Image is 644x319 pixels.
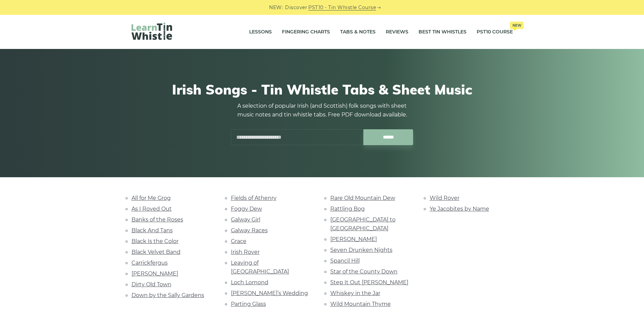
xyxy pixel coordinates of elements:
a: Wild Mountain Thyme [330,301,391,307]
a: Ye Jacobites by Name [430,206,489,212]
a: Fields of Athenry [231,195,277,201]
a: Rattling Bog [330,206,365,212]
a: All for Me Grog [132,195,171,201]
a: Rare Old Mountain Dew [330,195,395,201]
a: Irish Rover [231,249,260,255]
a: Black Velvet Band [132,249,181,255]
a: Star of the County Down [330,268,398,275]
a: As I Roved Out [132,206,172,212]
img: LearnTinWhistle.com [132,23,172,40]
a: Foggy Dew [231,206,262,212]
a: [PERSON_NAME] [330,236,377,242]
a: Lessons [249,24,272,41]
a: Dirty Old Town [132,281,171,288]
a: Down by the Sally Gardens [132,292,204,298]
a: Carrickfergus [132,260,168,266]
a: [GEOGRAPHIC_DATA] to [GEOGRAPHIC_DATA] [330,216,396,232]
a: Seven Drunken Nights [330,247,392,253]
a: Whiskey in the Jar [330,290,380,296]
a: Leaving of [GEOGRAPHIC_DATA] [231,260,289,275]
a: Black Is the Color [132,238,178,244]
a: Grace [231,238,246,244]
a: Tabs & Notes [340,24,376,41]
a: [PERSON_NAME] [132,270,178,277]
a: Galway Girl [231,216,260,223]
a: Banks of the Roses [132,216,183,223]
a: PST10 CourseNew [477,24,513,41]
a: Parting Glass [231,301,266,307]
a: Loch Lomond [231,279,268,286]
a: Step It Out [PERSON_NAME] [330,279,408,286]
a: [PERSON_NAME]’s Wedding [231,290,308,296]
a: Spancil Hill [330,258,360,264]
a: Best Tin Whistles [419,24,467,41]
a: Black And Tans [132,227,173,234]
h1: Irish Songs - Tin Whistle Tabs & Sheet Music [132,81,513,98]
span: New [510,22,524,29]
a: Wild Rover [430,195,459,201]
p: A selection of popular Irish (and Scottish) folk songs with sheet music notes and tin whistle tab... [231,102,413,119]
a: Fingering Charts [282,24,330,41]
a: Galway Races [231,227,268,234]
a: Reviews [386,24,408,41]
